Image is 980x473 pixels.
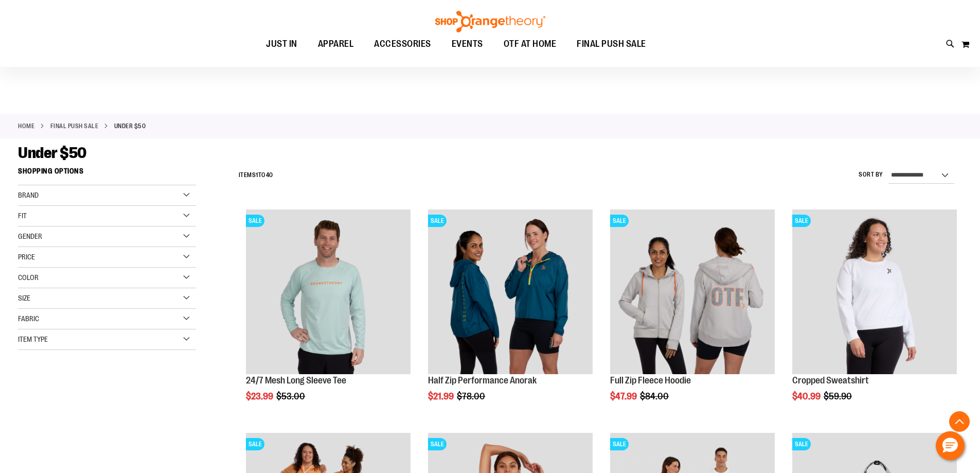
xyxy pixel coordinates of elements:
[428,209,593,374] img: Half Zip Performance Anorak
[266,171,273,179] span: 40
[50,121,99,131] a: FINAL PUSH SALE
[428,391,455,401] span: $21.99
[428,375,537,386] a: Half Zip Performance Anorak
[114,121,146,131] strong: Under $50
[246,215,264,227] span: SALE
[792,209,957,374] img: Front facing view of Cropped Sweatshirt
[792,375,869,386] a: Cropped Sweatshirt
[787,204,962,428] div: product
[504,32,557,56] span: OTF AT HOME
[566,32,656,56] a: FINAL PUSH SALE
[246,209,411,376] a: Main Image of 1457095SALE
[318,32,354,56] span: APPAREL
[428,209,593,376] a: Half Zip Performance AnorakSALE
[18,335,48,343] span: Item Type
[428,215,447,227] span: SALE
[610,209,775,376] a: Main Image of 1457091SALE
[605,204,780,428] div: product
[428,438,447,450] span: SALE
[364,32,441,56] a: ACCESSORIES
[610,375,691,386] a: Full Zip Fleece Hoodie
[610,391,638,401] span: $47.99
[18,212,27,220] span: Fit
[423,204,598,428] div: product
[434,11,547,32] img: Shop Orangetheory
[577,32,646,56] span: FINAL PUSH SALE
[266,32,297,56] span: JUST IN
[859,170,883,179] label: Sort By
[246,391,275,401] span: $23.99
[246,438,264,450] span: SALE
[18,314,39,323] span: Fabric
[18,253,35,261] span: Price
[18,144,86,162] span: Under $50
[949,411,970,432] button: Back To Top
[18,121,34,131] a: Home
[452,32,483,56] span: EVENTS
[256,32,308,56] a: JUST IN
[792,209,957,376] a: Front facing view of Cropped SweatshirtSALE
[610,209,775,374] img: Main Image of 1457091
[792,438,811,450] span: SALE
[256,171,258,179] span: 1
[610,215,629,227] span: SALE
[18,232,42,240] span: Gender
[640,391,670,401] span: $84.00
[824,391,853,401] span: $59.90
[239,167,273,183] h2: Items to
[18,294,30,302] span: Size
[246,375,346,386] a: 24/7 Mesh Long Sleeve Tee
[493,32,567,56] a: OTF AT HOME
[18,273,39,282] span: Color
[18,191,39,199] span: Brand
[610,438,629,450] span: SALE
[457,391,487,401] span: $78.00
[18,162,196,185] strong: Shopping Options
[374,32,431,56] span: ACCESSORIES
[241,204,416,428] div: product
[246,209,411,374] img: Main Image of 1457095
[276,391,307,401] span: $53.00
[441,32,493,56] a: EVENTS
[792,391,822,401] span: $40.99
[308,32,364,56] a: APPAREL
[936,431,965,460] button: Hello, have a question? Let’s chat.
[792,215,811,227] span: SALE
